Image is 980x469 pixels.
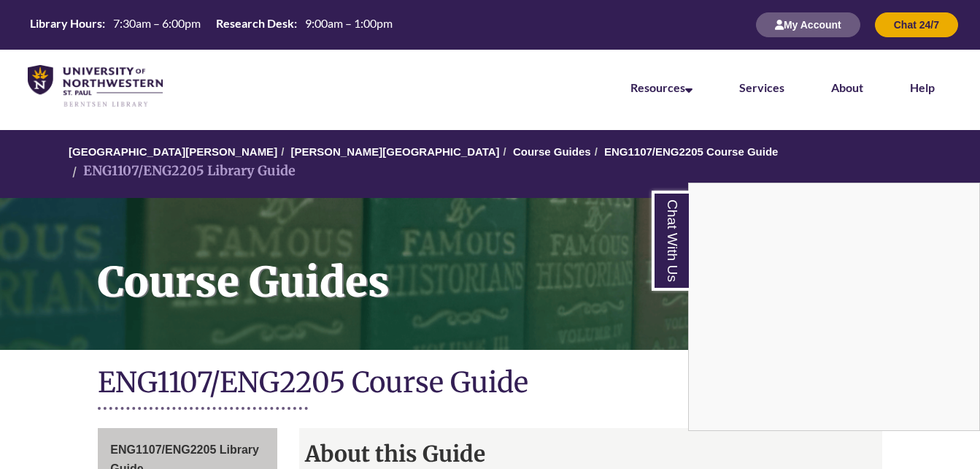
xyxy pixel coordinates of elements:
a: About [831,80,863,94]
a: Services [739,80,784,94]
iframe: Chat Widget [689,183,979,430]
a: Chat With Us [652,191,689,291]
a: Help [910,80,935,94]
a: Resources [630,80,692,94]
img: UNWSP Library Logo [28,65,163,108]
div: Chat With Us [688,183,980,431]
